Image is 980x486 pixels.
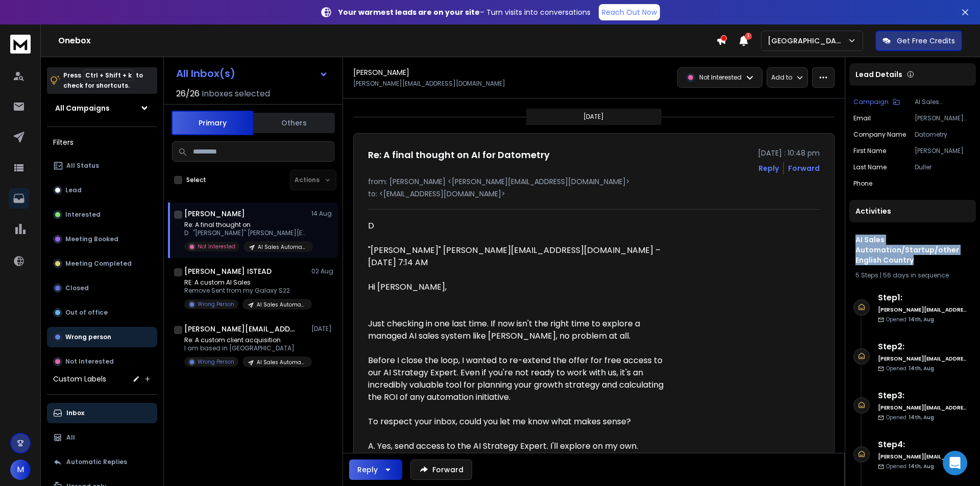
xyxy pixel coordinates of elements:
[349,459,402,480] button: Reply
[202,88,270,100] h3: Inboxes selected
[883,271,949,279] span: 56 days in sequence
[66,458,127,466] p: Automatic Replies
[47,278,157,298] button: Closed
[184,344,307,352] p: I am based in [GEOGRAPHIC_DATA]
[353,67,409,78] h1: [PERSON_NAME]
[909,414,934,421] span: 14th, Aug
[47,327,157,347] button: Wrong person
[878,292,967,304] h6: Step 1 :
[184,209,245,219] h1: [PERSON_NAME]
[853,98,889,106] p: Campaign
[357,465,378,475] div: Reply
[10,35,31,54] img: logo
[47,427,157,448] button: All
[168,63,336,84] button: All Inbox(s)
[65,309,108,317] p: Out of office
[311,210,334,218] p: 14 Aug
[47,98,157,118] button: All Campaigns
[184,266,272,276] h1: [PERSON_NAME] ISTEAD
[65,186,82,194] p: Lead
[886,414,934,421] p: Opened
[47,156,157,176] button: All Status
[599,4,660,20] a: Reach Out Now
[186,176,206,184] label: Select
[47,253,157,274] button: Meeting Completed
[198,243,235,250] p: Not Interested
[855,235,970,265] h1: AI Sales Automation/Startup/other English Country
[878,390,967,402] h6: Step 3 :
[311,325,334,333] p: [DATE]
[368,189,820,199] p: to: <[EMAIL_ADDRESS][DOMAIN_NAME]>
[915,147,972,155] p: [PERSON_NAME]
[915,98,972,106] p: AI Sales Automation/Startup/other English Country
[10,459,31,480] button: M
[65,260,132,268] p: Meeting Completed
[184,221,307,229] p: Re: A final thought on
[55,103,110,113] h1: All Campaigns
[915,131,972,139] p: Datometry
[47,302,157,323] button: Out of office
[602,7,657,17] p: Reach Out Now
[184,287,307,295] p: Remove Sent from my Galaxy S22
[878,439,967,451] h6: Step 4 :
[176,88,200,100] span: 26 / 26
[53,374,106,384] h3: Custom Labels
[853,98,900,106] button: Campaign
[84,69,133,81] span: Ctrl + Shift + k
[171,111,253,135] button: Primary
[878,306,967,314] h6: [PERSON_NAME][EMAIL_ADDRESS][DOMAIN_NAME]
[65,235,118,243] p: Meeting Booked
[410,459,472,480] button: Forward
[758,148,820,158] p: [DATE] : 10:48 pm
[758,163,779,173] button: Reply
[47,229,157,249] button: Meeting Booked
[368,176,820,187] p: from: [PERSON_NAME] <[PERSON_NAME][EMAIL_ADDRESS][DOMAIN_NAME]>
[853,114,871,122] p: Email
[368,281,447,293] span: Hi [PERSON_NAME],
[47,204,157,225] button: Interested
[338,7,480,17] strong: Your warmest leads are on your site
[909,316,934,323] span: 14th, Aug
[66,162,99,170] p: All Status
[886,365,934,372] p: Opened
[65,357,114,366] p: Not Interested
[184,229,307,237] p: D "[PERSON_NAME]" [PERSON_NAME][EMAIL_ADDRESS][DOMAIN_NAME]
[58,35,716,47] h1: Onebox
[855,69,902,80] p: Lead Details
[253,112,335,134] button: Others
[878,341,967,353] h6: Step 2 :
[184,336,307,344] p: Re: A custom client acquisition
[47,180,157,200] button: Lead
[699,73,742,82] p: Not Interested
[353,80,505,88] p: [PERSON_NAME][EMAIL_ADDRESS][DOMAIN_NAME]
[875,31,962,51] button: Get Free Credits
[853,147,886,155] p: First Name
[909,463,934,470] span: 14th, Aug
[745,33,752,40] span: 1
[788,163,820,173] div: Forward
[909,365,934,372] span: 14th, Aug
[878,355,967,363] h6: [PERSON_NAME][EMAIL_ADDRESS][DOMAIN_NAME]
[257,301,306,309] p: AI Sales Automation/Startup/other English Country
[198,358,234,366] p: Wrong Person
[47,135,157,149] h3: Filters
[66,433,75,442] p: All
[855,271,970,279] div: |
[915,163,972,171] p: Duller
[47,452,157,472] button: Automatic Replies
[853,180,872,188] p: Phone
[943,451,967,475] div: Open Intercom Messenger
[886,316,934,323] p: Opened
[184,278,307,287] p: RE: A custom AI Sales
[65,284,89,292] p: Closed
[311,267,334,275] p: 02 Aug
[849,200,976,222] div: Activities
[878,404,967,412] h6: [PERSON_NAME][EMAIL_ADDRESS][DOMAIN_NAME]
[47,403,157,423] button: Inbox
[368,148,550,162] h1: Re: A final thought on AI for Datometry
[63,70,143,91] p: Press to check for shortcuts.
[184,324,297,334] h1: [PERSON_NAME][EMAIL_ADDRESS][DOMAIN_NAME]
[65,211,101,219] p: Interested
